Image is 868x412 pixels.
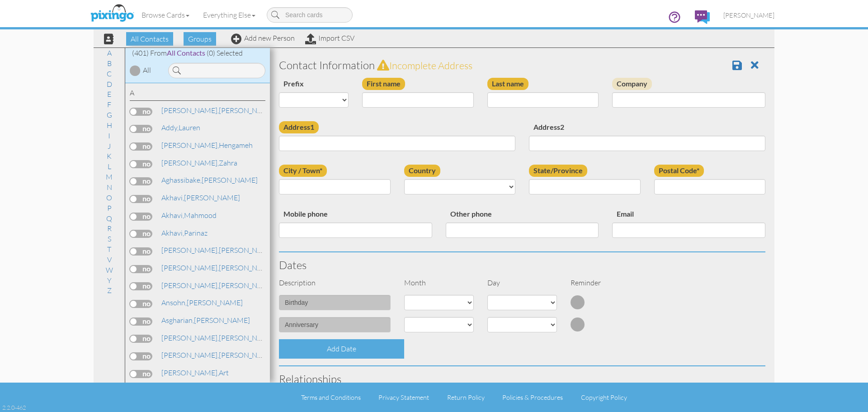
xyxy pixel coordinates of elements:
[279,78,308,90] label: Prefix
[160,297,244,308] a: [PERSON_NAME]
[160,332,276,343] a: [PERSON_NAME]
[161,175,202,185] span: Aghassibake,
[481,278,564,288] div: Day
[103,203,116,213] a: P
[160,367,230,378] a: Art
[279,59,765,71] h3: Contact Information
[103,285,116,296] a: Z
[161,211,184,220] span: Akhavi,
[272,278,397,288] div: Description
[102,79,117,90] a: D
[161,333,219,342] span: [PERSON_NAME],
[362,78,405,90] label: First name
[279,373,765,385] h3: Relationships
[723,11,774,19] span: [PERSON_NAME]
[160,280,276,291] a: [PERSON_NAME]
[102,120,117,131] a: H
[103,254,116,265] a: V
[103,275,116,286] a: Y
[612,208,638,220] label: Email
[301,393,361,401] a: Terms and Conditions
[564,278,647,288] div: Reminder
[161,246,219,255] span: [PERSON_NAME],
[378,393,429,401] a: Privacy Statement
[161,228,184,237] span: Akhavi,
[161,158,219,167] span: [PERSON_NAME],
[717,4,781,27] a: [PERSON_NAME]
[167,48,205,57] span: All Contacts
[161,316,194,325] span: Asgharian,
[654,165,704,177] label: Postal Code*
[103,223,116,234] a: R
[529,165,587,177] label: State/Province
[160,157,238,168] a: Zahra
[102,68,116,79] a: C
[102,192,117,203] a: O
[447,393,485,401] a: Return Policy
[101,265,118,275] a: W
[161,281,219,290] span: [PERSON_NAME],
[101,171,117,182] a: M
[103,161,116,172] a: L
[279,165,327,177] label: City / Town*
[267,7,353,23] input: Search cards
[160,175,259,185] a: [PERSON_NAME]
[160,262,276,273] a: [PERSON_NAME]
[305,33,354,43] a: Import CSV
[502,393,563,401] a: Policies & Procedures
[102,109,117,120] a: G
[160,105,276,116] a: [PERSON_NAME]
[161,263,219,272] span: [PERSON_NAME],
[160,140,254,151] a: Hengameh
[529,121,569,133] label: Address2
[279,208,332,220] label: Mobile phone
[2,403,26,412] div: 2.2.0-462
[612,78,652,90] label: Company
[103,233,116,244] a: S
[695,10,710,24] img: comments.svg
[104,130,115,141] a: I
[103,47,116,58] a: A
[102,213,117,224] a: Q
[161,123,179,132] span: Addy,
[103,141,115,152] a: J
[161,368,219,377] span: [PERSON_NAME],
[135,4,196,26] a: Browse Cards
[487,78,528,90] label: Last name
[160,315,251,326] a: [PERSON_NAME]
[160,192,241,203] a: [PERSON_NAME]
[103,99,116,110] a: F
[207,48,243,57] span: (0) Selected
[161,298,187,307] span: Ansohn,
[130,88,265,101] div: A
[125,48,270,58] div: (401) From
[103,58,116,69] a: B
[231,33,295,43] a: Add new Person
[161,350,219,360] span: [PERSON_NAME],
[184,32,216,46] span: Groups
[160,350,276,360] a: [PERSON_NAME]
[161,106,219,115] span: [PERSON_NAME],
[102,182,117,193] a: N
[102,151,116,161] a: K
[103,89,116,99] a: E
[160,227,208,238] a: Parinaz
[279,121,319,133] label: Address1
[160,122,201,133] a: Lauren
[161,193,184,202] span: Akhavi,
[160,245,276,256] a: [PERSON_NAME]
[88,2,136,25] img: pixingo logo
[279,339,404,359] div: Add Date
[279,259,765,271] h3: Dates
[196,4,262,26] a: Everything Else
[160,210,217,221] a: Mahmood
[103,244,116,255] a: T
[404,165,440,177] label: Country
[389,59,472,71] span: Incomplete address
[581,393,627,401] a: Copyright Policy
[397,278,481,288] div: Month
[126,32,173,46] span: All Contacts
[161,141,219,150] span: [PERSON_NAME],
[143,65,151,76] div: All
[446,208,496,220] label: Other phone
